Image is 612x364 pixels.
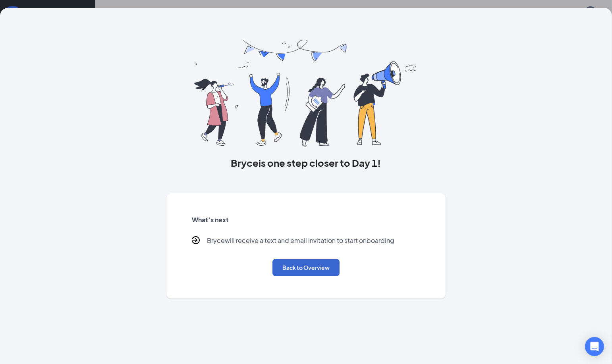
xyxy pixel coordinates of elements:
[166,156,446,169] h3: Bryce is one step closer to Day 1!
[194,40,418,146] img: you are all set
[272,259,340,276] button: Back to Overview
[207,236,394,246] p: Bryce will receive a text and email invitation to start onboarding
[585,337,604,356] div: Open Intercom Messenger
[192,216,421,224] h5: What’s next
